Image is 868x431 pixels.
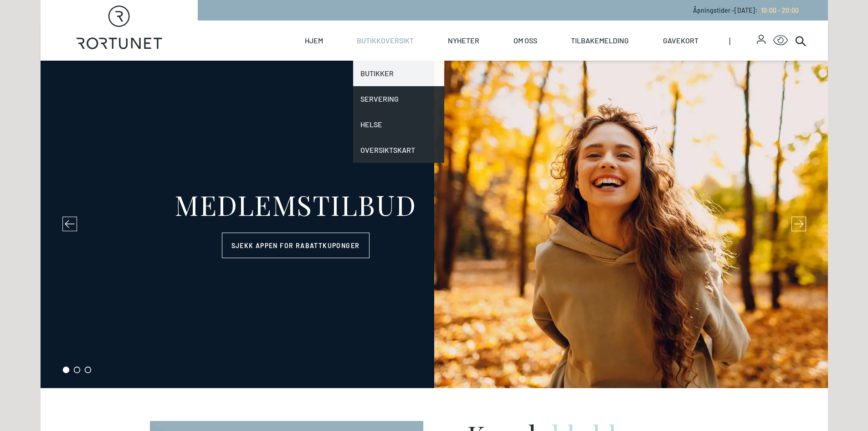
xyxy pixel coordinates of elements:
[41,61,828,388] div: slide 1 of 3
[729,21,757,61] span: |
[693,5,799,15] p: Åpningstider - [DATE] :
[448,21,479,61] a: Nyheter
[41,61,828,388] section: carousel-slider
[353,86,444,112] a: Servering
[663,21,699,61] a: Gavekort
[305,21,323,61] a: Hjem
[222,233,370,258] a: Sjekk appen for rabattkuponger
[757,6,799,14] a: 10:00 - 20:00
[761,6,799,14] span: 10:00 - 20:00
[353,61,444,86] a: Butikker
[175,191,416,218] div: MEDLEMSTILBUD
[773,33,788,48] button: Open Accessibility Menu
[353,112,444,137] a: Helse
[571,21,629,61] a: Tilbakemelding
[357,21,414,61] a: Butikkoversikt
[514,21,537,61] a: Om oss
[353,137,444,163] a: Oversiktskart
